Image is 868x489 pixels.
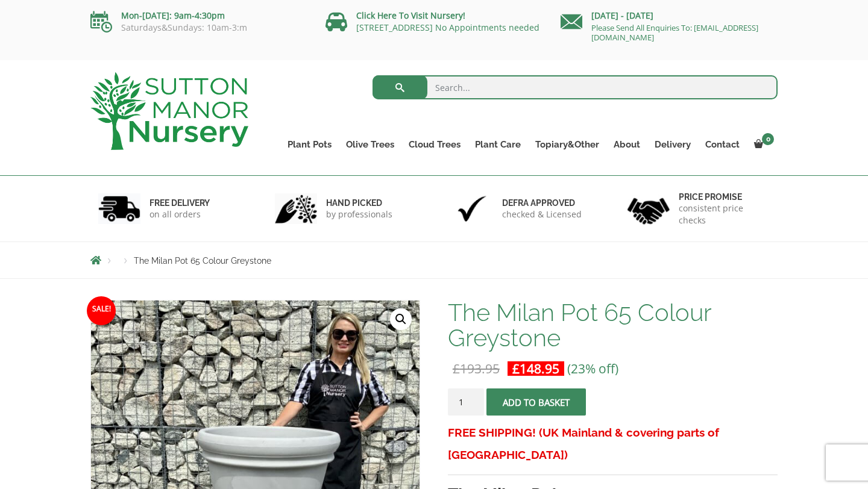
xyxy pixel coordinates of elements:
span: Sale! [87,296,116,325]
p: Mon-[DATE]: 9am-4:30pm [90,8,307,23]
a: Click Here To Visit Nursery! [356,10,465,21]
a: Olive Trees [339,136,401,153]
h3: FREE SHIPPING! (UK Mainland & covering parts of [GEOGRAPHIC_DATA]) [448,422,778,466]
span: 0 [762,133,774,145]
a: About [606,136,647,153]
span: £ [512,360,520,377]
span: £ [453,360,460,377]
a: [STREET_ADDRESS] No Appointments needed [356,22,539,33]
h6: FREE DELIVERY [149,198,210,208]
img: 3.jpg [451,193,493,224]
h6: Defra approved [502,198,582,208]
p: checked & Licensed [502,208,582,220]
a: Plant Pots [280,136,339,153]
h6: Price promise [679,192,770,202]
input: Product quantity [448,388,484,416]
input: Search... [373,75,778,99]
bdi: 193.95 [453,360,500,377]
a: Contact [698,136,747,153]
bdi: 148.95 [512,360,559,377]
p: consistent price checks [679,202,770,226]
a: 0 [747,136,778,153]
h1: The Milan Pot 65 Colour Greystone [448,300,778,350]
a: Topiary&Other [528,136,606,153]
img: 1.jpg [98,193,140,224]
p: by professionals [326,208,392,220]
p: [DATE] - [DATE] [561,8,778,23]
button: Add to basket [486,388,586,416]
span: (23% off) [567,360,618,377]
img: 4.jpg [627,190,670,227]
nav: Breadcrumbs [90,255,778,265]
a: Please Send All Enquiries To: [EMAIL_ADDRESS][DOMAIN_NAME] [591,22,758,43]
p: on all orders [149,208,210,220]
a: Plant Care [468,136,528,153]
a: Delivery [647,136,698,153]
span: The Milan Pot 65 Colour Greystone [134,256,271,266]
img: 2.jpg [275,193,317,224]
p: Saturdays&Sundays: 10am-3:m [90,23,307,33]
a: Cloud Trees [401,136,468,153]
a: View full-screen image gallery [390,308,412,330]
img: logo [90,72,248,150]
h6: hand picked [326,198,392,208]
